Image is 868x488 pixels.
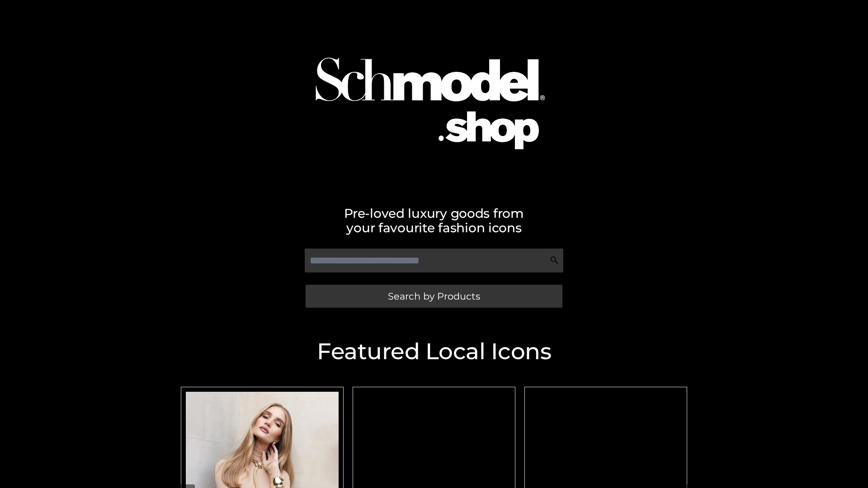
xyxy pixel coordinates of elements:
img: Search Icon [550,256,559,265]
h2: Featured Local Icons​ [176,340,692,363]
h2: Pre-loved luxury goods from your favourite fashion icons [176,206,692,235]
span: Search by Products [388,291,480,301]
a: Search by Products [306,285,562,308]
